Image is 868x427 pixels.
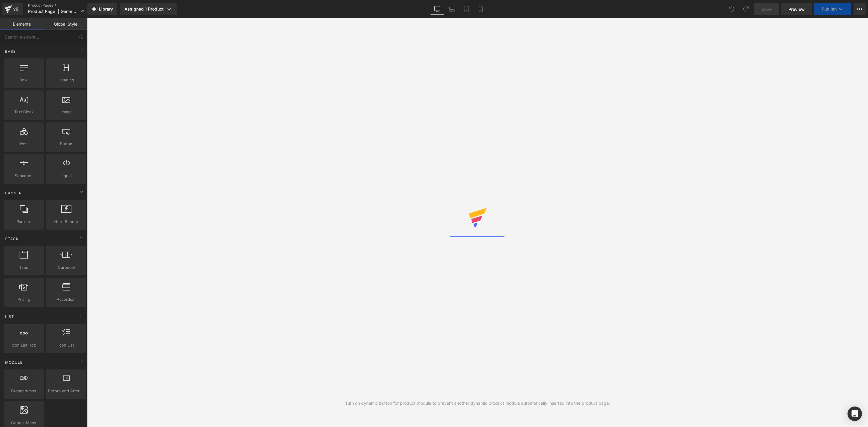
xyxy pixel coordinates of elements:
[44,18,87,30] a: Global Style
[5,314,15,319] span: List
[5,109,42,115] span: Text Block
[854,3,866,15] button: More
[48,109,84,115] span: Image
[781,3,812,15] a: Preview
[5,49,16,54] span: Base
[124,6,172,12] div: Assigned 1 Product
[5,388,42,394] span: Breadcrumbs
[445,3,459,15] a: Laptop
[12,5,20,13] div: v6
[5,218,42,225] span: Parallax
[5,173,42,179] span: Separator
[5,342,42,348] span: Icon List Hoz
[28,9,78,14] span: Product Page || General ||
[48,218,84,225] span: Hero Banner
[2,3,23,15] a: v6
[848,407,862,421] div: Open Intercom Messenger
[5,264,42,271] span: Tabs
[48,173,84,179] span: Liquid
[5,420,42,426] span: Google Maps
[814,3,851,15] button: Publish
[459,3,473,15] a: Tablet
[5,190,22,196] span: Banner
[5,141,42,147] span: Icon
[345,400,610,407] div: Turn on dynamic button for product module to prevent another dynamic product module automatically...
[725,3,737,15] button: Undo
[48,296,84,303] span: Accordion
[430,3,445,15] a: Desktop
[48,342,84,348] span: Icon List
[822,7,837,11] span: Publish
[87,3,117,15] a: New Library
[762,6,772,12] span: Save
[5,236,19,242] span: Stack
[48,141,84,147] span: Button
[5,359,23,365] span: Module
[48,264,84,271] span: Carousel
[788,6,805,12] span: Preview
[48,388,84,394] span: Before and After Images
[740,3,752,15] button: Redo
[28,3,89,8] a: Product Pages
[99,6,113,12] span: Library
[5,296,42,303] span: Pricing
[48,77,84,83] span: Heading
[473,3,488,15] a: Mobile
[5,77,42,83] span: Row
